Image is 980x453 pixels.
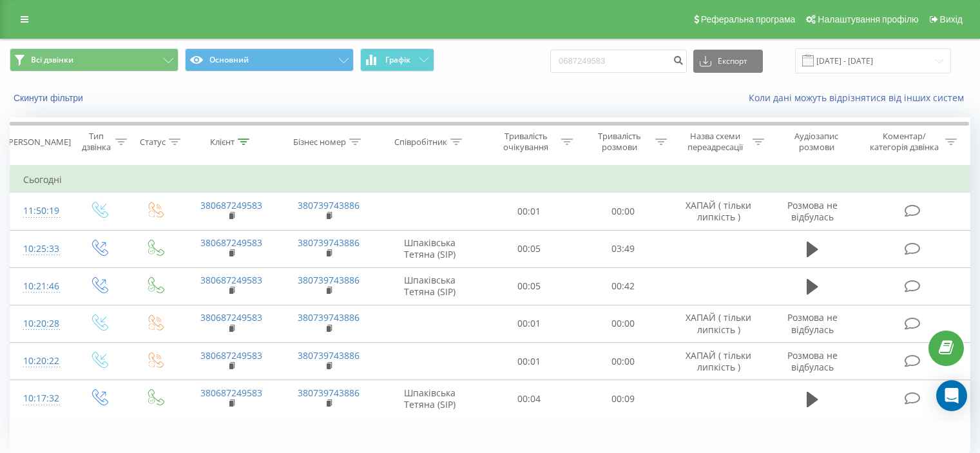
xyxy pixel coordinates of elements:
[576,230,669,267] td: 03:49
[23,274,57,299] div: 10:21:46
[576,305,669,342] td: 00:00
[81,131,111,153] div: Тип дзвінка
[385,55,410,64] span: Графік
[693,50,763,73] button: Експорт
[200,387,262,399] a: 380687249583
[293,137,346,148] div: Бізнес номер
[494,131,559,153] div: Тривалість очікування
[378,267,483,305] td: Шпаківська Тетяна (SIP)
[394,137,447,148] div: Співробітник
[200,274,262,286] a: 380687249583
[298,387,360,399] a: 380739743886
[483,267,576,305] td: 00:05
[23,236,57,262] div: 10:25:33
[936,380,967,411] div: Open Intercom Messenger
[867,131,942,153] div: Коментар/категорія дзвінка
[23,198,57,224] div: 11:50:19
[483,230,576,267] td: 00:05
[483,343,576,380] td: 00:01
[576,343,669,380] td: 00:00
[378,230,483,267] td: Шпаківська Тетяна (SIP)
[6,137,71,148] div: [PERSON_NAME]
[200,236,262,249] a: 380687249583
[787,349,838,373] span: Розмова не відбулась
[360,48,434,72] button: Графік
[298,274,360,286] a: 380739743886
[23,349,57,374] div: 10:20:22
[550,50,687,73] input: Пошук за номером
[787,199,838,223] span: Розмова не відбулась
[210,137,235,148] div: Клієнт
[200,349,262,361] a: 380687249583
[298,199,360,211] a: 380739743886
[483,305,576,342] td: 00:01
[10,92,90,104] button: Скинути фільтри
[576,193,669,230] td: 00:00
[298,349,360,361] a: 380739743886
[576,267,669,305] td: 00:42
[576,380,669,418] td: 00:09
[378,380,483,418] td: Шпаківська Тетяна (SIP)
[669,193,767,230] td: ХАПАЙ ( тільки липкість )
[701,14,796,24] span: Реферальна програма
[23,311,57,336] div: 10:20:28
[669,305,767,342] td: ХАПАЙ ( тільки липкість )
[298,236,360,249] a: 380739743886
[185,48,354,72] button: Основний
[200,199,262,211] a: 380687249583
[200,311,262,323] a: 380687249583
[10,167,970,193] td: Сьогодні
[818,14,918,24] span: Налаштування профілю
[787,311,838,335] span: Розмова не відбулась
[682,131,749,153] div: Назва схеми переадресації
[10,48,178,72] button: Всі дзвінки
[779,131,854,153] div: Аудіозапис розмови
[23,386,57,411] div: 10:17:32
[749,92,970,104] a: Коли дані можуть відрізнятися вiд інших систем
[940,14,963,24] span: Вихід
[483,380,576,418] td: 00:04
[140,137,166,148] div: Статус
[483,193,576,230] td: 00:01
[31,55,73,65] span: Всі дзвінки
[298,311,360,323] a: 380739743886
[588,131,652,153] div: Тривалість розмови
[669,343,767,380] td: ХАПАЙ ( тільки липкість )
